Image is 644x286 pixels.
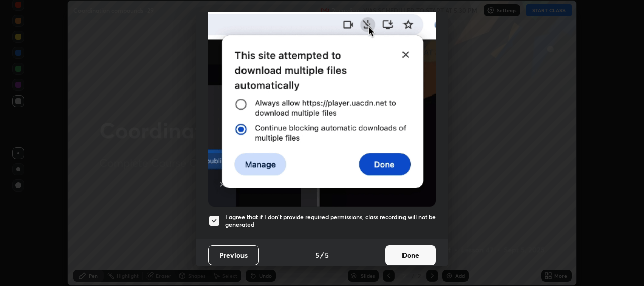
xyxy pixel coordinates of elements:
h5: I agree that if I don't provide required permissions, class recording will not be generated [225,213,436,229]
button: Previous [208,245,259,265]
h4: 5 [315,250,319,260]
h4: 5 [325,250,329,260]
button: Done [385,245,436,265]
h4: / [320,250,324,260]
